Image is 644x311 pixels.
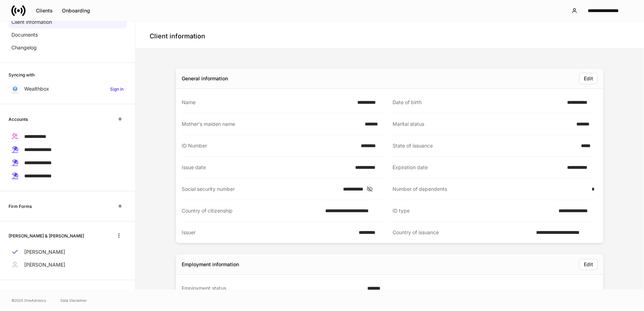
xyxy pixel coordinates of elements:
[61,297,87,303] a: Data Disclaimer
[393,164,563,171] div: Expiration date
[182,99,353,106] div: Name
[110,86,124,92] h6: Sign in
[11,31,38,38] p: Documents
[393,229,532,236] div: Country of issuance
[9,116,28,123] h6: Accounts
[393,99,563,106] div: Date of birth
[579,73,598,84] button: Edit
[9,246,126,258] a: [PERSON_NAME]
[182,186,339,193] div: Social security number
[9,71,35,78] h6: Syncing with
[393,142,577,149] div: State of issuance
[9,41,126,54] a: Changelog
[11,18,52,26] p: Client information
[579,259,598,270] button: Edit
[9,16,126,28] a: Client information
[182,207,321,214] div: Country of citizenship
[393,186,587,193] div: Number of dependents
[393,207,554,214] div: ID type
[182,229,354,236] div: Issuer
[182,75,228,82] div: General information
[9,82,126,95] a: WealthboxSign in
[584,262,593,267] div: Edit
[182,164,351,171] div: Issue date
[182,261,239,268] div: Employment information
[393,120,572,128] div: Marital status
[182,285,363,292] div: Employment status
[24,261,65,268] p: [PERSON_NAME]
[62,8,90,13] div: Onboarding
[9,28,126,41] a: Documents
[24,248,65,256] p: [PERSON_NAME]
[9,203,32,210] h6: Firm Forms
[182,142,357,149] div: ID Number
[9,232,84,239] h6: [PERSON_NAME] & [PERSON_NAME]
[9,258,126,271] a: [PERSON_NAME]
[11,297,46,303] span: © 2025 OneAdvisory
[57,5,95,16] button: Onboarding
[584,76,593,81] div: Edit
[24,85,49,92] p: Wealthbox
[31,5,57,16] button: Clients
[36,8,53,13] div: Clients
[150,32,205,41] h4: Client information
[182,120,360,128] div: Mother's maiden name
[11,44,37,51] p: Changelog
